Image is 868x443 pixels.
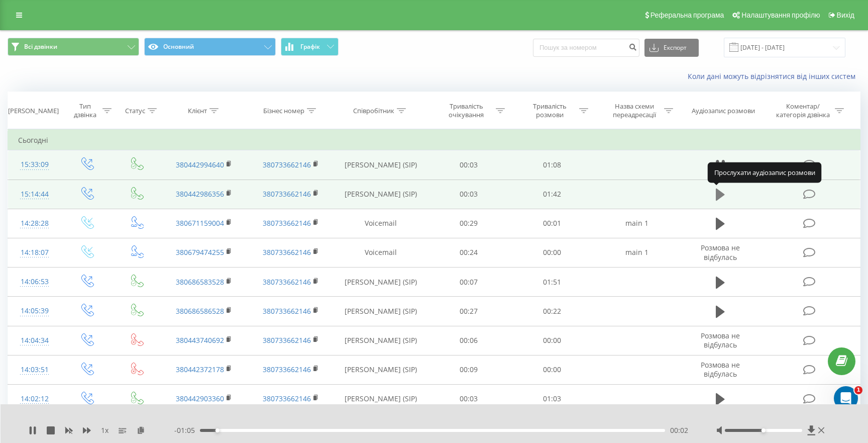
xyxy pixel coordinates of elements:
td: 00:07 [427,268,510,297]
a: 380442994640 [176,160,224,169]
input: Пошук за номером [533,39,639,57]
td: 01:51 [510,268,594,297]
button: Експорт [644,39,699,57]
div: Тип дзвінка [70,102,100,119]
a: 380733662146 [263,277,311,287]
span: Розмова не відбулась [701,331,740,349]
span: Всі дзвінки [24,43,57,51]
td: 00:03 [427,180,510,209]
td: 00:22 [510,297,594,326]
td: 00:27 [427,297,510,326]
a: 380442372178 [176,365,224,374]
td: 00:00 [510,355,594,384]
td: [PERSON_NAME] (SIP) [334,355,427,384]
span: Реферальна програма [650,11,724,19]
span: Вихід [837,11,854,19]
div: 14:04:34 [18,331,51,350]
div: Accessibility label [215,428,220,432]
td: Сьогодні [8,130,860,150]
button: Графік [281,38,339,56]
iframe: Intercom live chat [834,386,858,410]
td: [PERSON_NAME] (SIP) [334,384,427,413]
div: Аудіозапис розмови [692,107,755,115]
td: 00:03 [427,150,510,180]
span: Графік [300,43,320,50]
div: Бізнес номер [263,107,304,115]
div: Тривалість очікування [440,102,493,119]
td: 00:00 [510,326,594,355]
td: [PERSON_NAME] (SIP) [334,180,427,209]
a: 380442986356 [176,189,224,199]
td: [PERSON_NAME] (SIP) [334,268,427,297]
a: 380443740692 [176,335,224,345]
div: Співробітник [353,107,394,115]
div: Статус [125,107,145,115]
a: 380733662146 [263,335,311,345]
td: Voicemail [334,238,427,267]
a: 380671159004 [176,218,224,228]
a: Коли дані можуть відрізнятися вiд інших систем [688,71,860,81]
span: 1 x [101,425,108,435]
div: Прослухати аудіозапис розмови [708,162,822,183]
span: Розмова не відбулась [701,243,740,261]
a: 380686586528 [176,306,224,316]
td: 01:42 [510,180,594,209]
button: Всі дзвінки [8,38,139,56]
td: 00:06 [427,326,510,355]
div: 15:14:44 [18,185,51,204]
div: 14:18:07 [18,243,51,262]
div: 14:05:39 [18,301,51,321]
td: main 1 [594,209,680,238]
div: 15:33:09 [18,155,51,174]
div: Назва схеми переадресації [608,102,662,119]
a: 380679474255 [176,247,224,257]
a: 380733662146 [263,160,311,169]
td: 00:00 [510,238,594,267]
td: Voicemail [334,209,427,238]
div: 14:03:51 [18,360,51,380]
a: 380733662146 [263,306,311,316]
a: 380686583528 [176,277,224,287]
td: [PERSON_NAME] (SIP) [334,326,427,355]
span: Налаштування профілю [741,11,820,19]
a: 380733662146 [263,218,311,228]
td: 00:24 [427,238,510,267]
td: 00:29 [427,209,510,238]
td: [PERSON_NAME] (SIP) [334,150,427,180]
a: 380733662146 [263,365,311,374]
a: 380733662146 [263,189,311,199]
div: [PERSON_NAME] [8,107,59,115]
td: [PERSON_NAME] (SIP) [334,297,427,326]
span: - 01:05 [174,425,200,435]
td: 00:01 [510,209,594,238]
a: 380733662146 [263,247,311,257]
td: 00:03 [427,384,510,413]
div: Коментар/категорія дзвінка [774,102,832,119]
div: 14:06:53 [18,272,51,292]
td: 00:09 [427,355,510,384]
div: Клієнт [188,107,207,115]
div: Тривалість розмови [523,102,577,119]
div: 14:02:12 [18,389,51,409]
td: main 1 [594,238,680,267]
span: 00:02 [670,425,688,435]
a: 380442903360 [176,394,224,403]
a: 380733662146 [263,394,311,403]
td: 01:08 [510,150,594,180]
div: 14:28:28 [18,214,51,233]
span: Розмова не відбулась [701,360,740,379]
div: Accessibility label [762,428,766,432]
span: 1 [854,386,862,394]
td: 01:03 [510,384,594,413]
button: Основний [144,38,276,56]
